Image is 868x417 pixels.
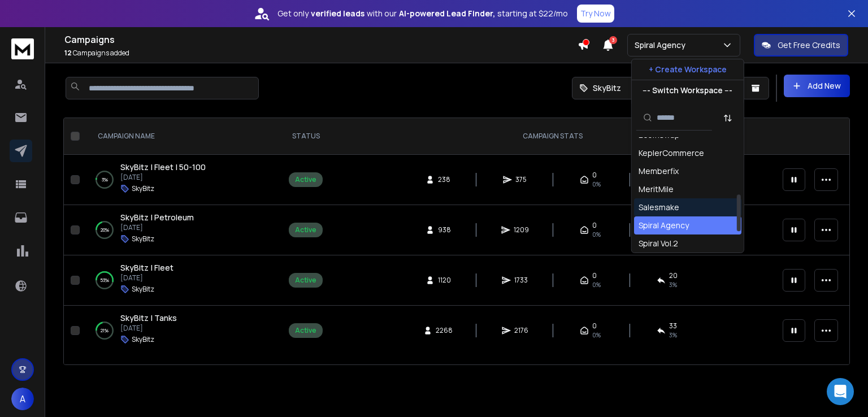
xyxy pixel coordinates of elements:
p: Try Now [580,8,611,19]
span: 3 % [669,331,677,340]
button: A [11,388,34,410]
td: 3%SkyBitz | Fleet | 50-100[DATE]SkyBitz [84,155,282,205]
th: CAMPAIGN STATS [329,118,776,155]
span: 375 [515,175,527,184]
p: 53 % [100,275,109,286]
th: STATUS [282,118,329,155]
p: SkyBitz [132,335,154,344]
a: SkyBitz | Fleet | 50-100 [120,162,206,173]
div: Active [295,326,316,335]
span: 0 [592,221,597,230]
span: 1209 [514,225,529,234]
p: --- Switch Workspace --- [643,85,732,96]
span: 2268 [436,326,453,335]
span: 1120 [438,276,451,285]
span: 0% [592,331,601,340]
p: SkyBitz [132,285,154,294]
p: 20 % [101,224,109,236]
p: Get Free Credits [778,40,840,51]
div: Active [295,175,316,184]
span: 12 [64,48,72,58]
p: 21 % [101,325,108,336]
span: 3 % [669,280,677,289]
button: Sort by Sort A-Z [717,107,739,129]
span: 0 [592,171,597,180]
div: Open Intercom Messenger [827,378,854,405]
span: 0% [592,180,601,189]
td: 20%SkyBitz | Petroleum[DATE]SkyBitz [84,205,282,255]
span: 33 [669,322,677,331]
p: SkyBitz [132,234,154,244]
p: 3 % [102,174,108,185]
p: + Create Workspace [649,64,727,75]
div: MeritMile [639,184,674,195]
p: Campaigns added [64,49,578,58]
p: Spiral Agency [635,40,690,51]
button: + Create Workspace [632,59,744,80]
button: Get Free Credits [754,34,848,57]
p: SkyBitz [132,184,154,193]
img: logo [11,38,34,59]
span: 20 [669,271,678,280]
a: SkyBitz | Fleet [120,262,173,273]
div: Active [295,276,316,285]
p: Get only with our starting at $22/mo [277,8,568,19]
span: SkyBitz | Petroleum [120,212,194,223]
p: [DATE] [120,173,206,182]
button: Add New [784,75,850,97]
div: Salesmake [639,202,679,213]
span: 0% [592,230,601,239]
span: SkyBitz | Fleet [120,262,173,273]
span: SkyBitz | Tanks [120,312,177,323]
div: Active [295,225,316,234]
button: Try Now [577,5,614,23]
span: 0% [592,280,601,289]
span: 3 [609,36,617,44]
span: 0 [592,271,597,280]
span: 1733 [514,276,528,285]
p: [DATE] [120,273,173,283]
span: 0 [592,322,597,331]
th: CAMPAIGN NAME [84,118,282,155]
a: SkyBitz | Tanks [120,312,177,324]
h1: Campaigns [64,33,578,46]
span: 938 [438,225,451,234]
p: SkyBitz [593,82,621,94]
td: 21%SkyBitz | Tanks[DATE]SkyBitz [84,306,282,356]
p: [DATE] [120,324,177,333]
div: Memberfix [639,166,679,177]
span: SkyBitz | Fleet | 50-100 [120,162,206,172]
a: SkyBitz | Petroleum [120,212,194,223]
p: [DATE] [120,223,194,232]
div: Spiral Vol.2 [639,238,678,249]
td: 53%SkyBitz | Fleet[DATE]SkyBitz [84,255,282,306]
span: 2176 [514,326,528,335]
div: Spiral Agency [639,220,689,231]
div: KeplerCommerce [639,147,704,159]
strong: verified leads [311,8,364,19]
strong: AI-powered Lead Finder, [399,8,495,19]
span: 238 [438,175,450,184]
